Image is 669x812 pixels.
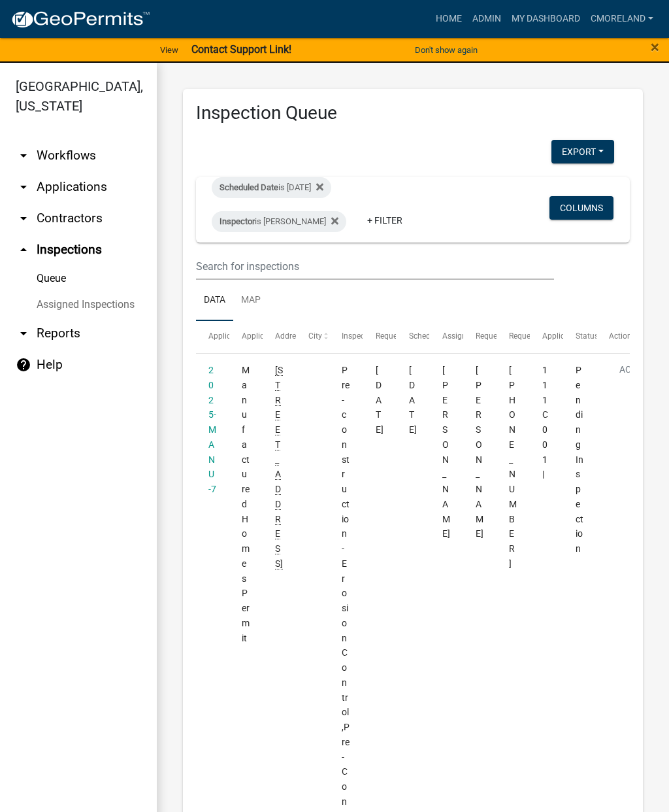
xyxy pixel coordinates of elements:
[429,321,463,352] datatable-header-cell: Assigned Inspector
[212,211,346,232] div: is [PERSON_NAME]
[409,331,465,341] span: Scheduled Time
[463,321,497,352] datatable-header-cell: Requestor Name
[509,365,517,569] span: 770-318-7518
[357,209,413,232] a: + Filter
[585,7,659,31] a: cmoreland
[242,365,250,643] span: Manufactured Homes Permit
[275,331,304,341] span: Address
[376,365,383,435] span: 09/09/2025
[220,216,255,226] span: Inspector
[208,331,249,341] span: Application
[308,331,322,341] span: City
[296,321,329,352] datatable-header-cell: City
[396,321,429,352] datatable-header-cell: Scheduled Time
[497,321,530,352] datatable-header-cell: Requestor Phone
[155,39,184,61] a: View
[16,357,31,373] i: help
[16,148,31,163] i: arrow_drop_down
[609,363,662,396] button: Action
[563,321,596,352] datatable-header-cell: Status
[476,331,534,341] span: Requestor Name
[196,321,229,352] datatable-header-cell: Application
[275,365,283,569] span: 124 FOREST HILL DR
[506,7,585,31] a: My Dashboard
[442,331,510,341] span: Assigned Inspector
[196,102,630,124] h3: Inspection Queue
[329,321,363,352] datatable-header-cell: Inspection Type
[263,321,296,352] datatable-header-cell: Address
[651,38,659,56] span: ×
[651,39,659,55] button: Close
[596,321,630,352] datatable-header-cell: Actions
[242,331,301,341] span: Application Type
[476,365,483,539] span: William
[363,321,396,352] datatable-header-cell: Requested Date
[16,326,31,341] i: arrow_drop_down
[431,7,467,31] a: Home
[530,321,563,352] datatable-header-cell: Application Description
[191,43,291,56] strong: Contact Support Link!
[409,363,417,437] div: [DATE]
[16,179,31,195] i: arrow_drop_down
[509,331,569,341] span: Requestor Phone
[542,331,625,341] span: Application Description
[196,280,233,322] a: Data
[208,365,216,494] a: 2025-MANU-7
[220,182,278,192] span: Scheduled Date
[442,365,450,539] span: Cedrick Moreland
[542,365,548,479] span: 111C001 |
[467,7,506,31] a: Admin
[16,211,31,226] i: arrow_drop_down
[609,331,636,341] span: Actions
[212,177,331,198] div: is [DATE]
[551,140,614,163] button: Export
[576,365,583,554] span: Pending Inspection
[576,331,598,341] span: Status
[229,321,263,352] datatable-header-cell: Application Type
[549,196,613,220] button: Columns
[342,331,397,341] span: Inspection Type
[16,242,31,258] i: arrow_drop_up
[233,280,269,322] a: Map
[410,39,483,61] button: Don't show again
[376,331,431,341] span: Requested Date
[196,253,554,280] input: Search for inspections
